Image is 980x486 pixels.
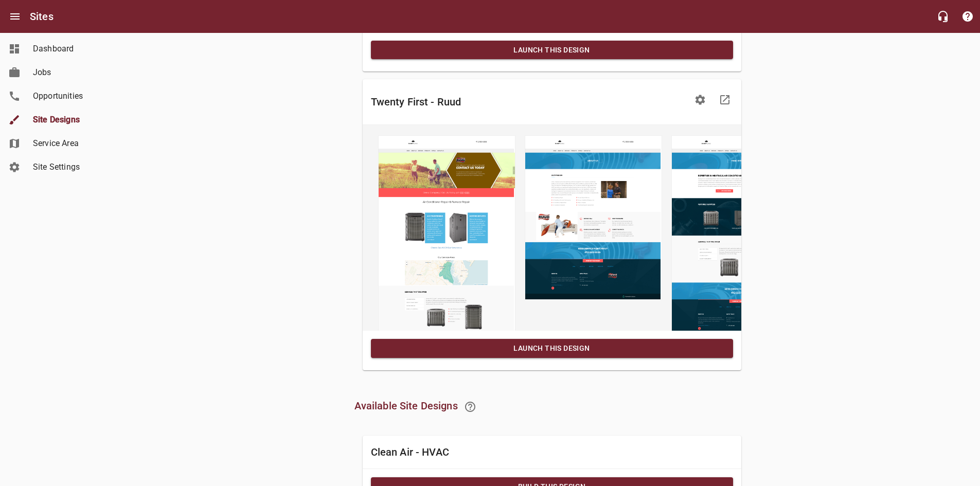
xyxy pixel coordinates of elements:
[3,4,27,29] button: Open drawer
[379,342,725,355] span: Launch This Design
[33,137,111,150] span: Service Area
[712,87,737,112] a: Visit Site
[33,161,111,173] span: Site Settings
[33,90,111,102] span: Opportunities
[458,394,483,419] a: Learn about switching Site Designs
[371,94,688,110] h6: Twenty First - Ruud
[371,444,733,460] h6: Clean Air - HVAC
[931,4,955,29] button: Live Chat
[371,41,733,60] button: Launch This Design
[688,87,712,112] button: Edit Site Settings
[378,135,515,400] img: twenty-first-ruud-home.png
[33,114,111,126] span: Site Designs
[671,135,809,336] img: twenty-first-ruud-services.png
[371,339,733,358] button: Launch This Design
[33,66,111,79] span: Jobs
[525,135,662,300] img: twenty-first-ruud-about-us.png
[955,4,980,29] button: Support Portal
[354,394,750,419] h6: Available Site Designs
[379,44,725,57] span: Launch This Design
[33,43,111,55] span: Dashboard
[30,8,54,25] h6: Sites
